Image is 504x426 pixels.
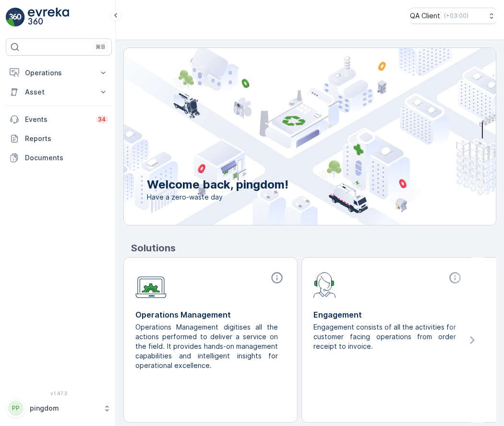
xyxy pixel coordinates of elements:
div: PP [8,401,24,416]
img: logo [6,8,25,27]
p: Engagement consists of all the activities for customer facing operations from order receipt to in... [313,322,456,351]
p: Reports [25,134,108,143]
p: Solutions [131,241,496,255]
p: Operations Management [135,309,286,320]
button: Operations [6,63,112,83]
a: Reports [6,129,112,148]
button: PPpingdom [6,398,112,418]
p: Operations [25,68,93,78]
p: Welcome back, pingdom! [147,177,288,192]
a: Events34 [6,110,112,129]
p: Engagement [313,309,464,320]
button: QA Client(+03:00) [410,8,496,24]
p: pingdom [30,403,98,413]
span: v 1.47.3 [6,390,112,396]
p: Asset [25,87,93,97]
p: QA Client [410,11,440,21]
p: ( +03:00 ) [444,12,468,20]
p: 34 [98,116,106,123]
button: Asset [6,83,112,102]
p: Operations Management digitises all the actions performed to deliver a service on the field. It p... [135,322,278,370]
img: module-icon [313,271,336,298]
img: logo_light-DOdMpM7g.png [28,8,69,27]
a: Documents [6,148,112,167]
img: city illustration [81,48,496,225]
p: Documents [25,153,108,163]
p: Events [25,115,90,124]
span: Have a zero-waste day [147,192,288,202]
p: ⌘B [96,43,105,51]
img: module-icon [135,271,167,298]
